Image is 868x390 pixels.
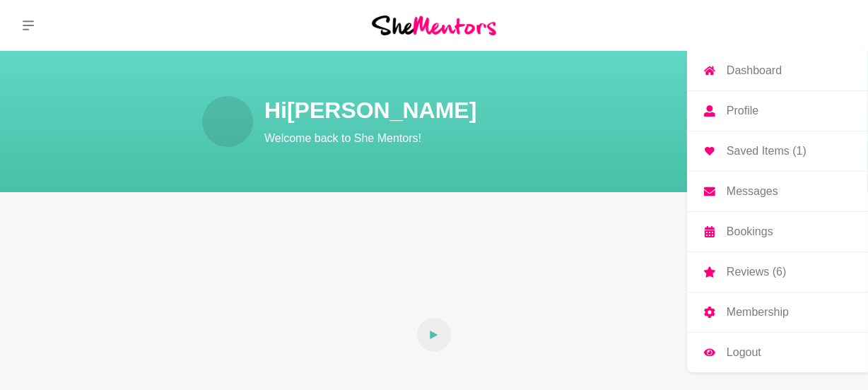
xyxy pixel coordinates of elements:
[817,8,851,42] a: Isabella SchurianDashboardProfileSaved Items (1)MessagesBookingsReviews (6)MembershipLogout
[817,8,851,42] img: Isabella Schurian
[727,65,782,76] p: Dashboard
[372,16,496,35] img: She Mentors Logo
[264,130,773,147] p: Welcome back to She Mentors!
[202,96,253,147] img: Isabella Schurian
[727,146,807,157] p: Saved Items (1)
[727,266,786,278] p: Reviews (6)
[687,51,868,90] a: Dashboard
[687,91,868,131] a: Profile
[687,131,868,171] a: Saved Items (1)
[727,186,778,197] p: Messages
[264,96,773,124] h1: Hi [PERSON_NAME]
[727,226,773,237] p: Bookings
[727,347,761,358] p: Logout
[727,105,758,117] p: Profile
[687,252,868,292] a: Reviews (6)
[727,307,789,318] p: Membership
[687,172,868,211] a: Messages
[687,212,868,252] a: Bookings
